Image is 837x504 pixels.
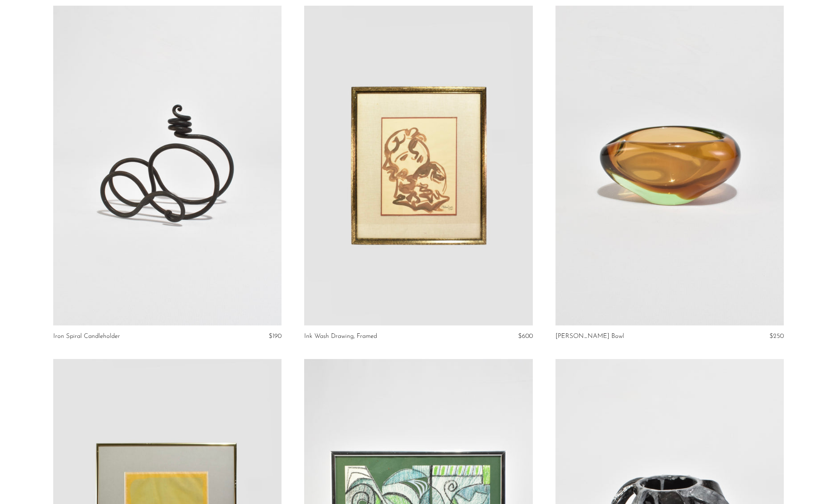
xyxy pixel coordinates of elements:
[518,333,533,339] span: $600
[769,333,784,339] span: $250
[269,333,282,339] span: $190
[304,333,377,340] a: Ink Wash Drawing, Framed
[53,333,120,340] a: Iron Spiral Candleholder
[555,333,624,340] a: [PERSON_NAME] Bowl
